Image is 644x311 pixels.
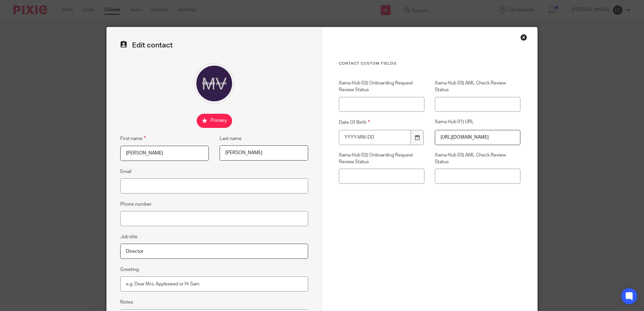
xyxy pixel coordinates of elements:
[339,80,424,94] label: Xama Hub 02) Onboarding Request Review Status
[120,234,137,240] label: Job title
[339,130,411,145] input: YYYY-MM-DD
[120,201,152,208] label: Phone number
[120,41,308,50] h2: Edit contact
[120,299,133,306] label: Notes
[435,80,520,94] label: Xama Hub 03) AML Check Review Status
[120,276,308,291] input: e.g. Dear Mrs. Appleseed or Hi Sam
[120,135,146,142] label: First name
[339,61,520,66] h3: Contact Custom fields
[339,152,424,166] label: Xama Hub 02) Onboarding Request Review Status
[520,34,527,41] div: Close this dialog window
[120,168,131,175] label: Email
[220,135,241,142] label: Last name
[435,152,520,166] label: Xama Hub 03) AML Check Review Status
[339,118,424,126] label: Date Of Birth
[120,266,139,273] label: Greeting
[435,118,520,126] label: Xama Hub 01) URL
